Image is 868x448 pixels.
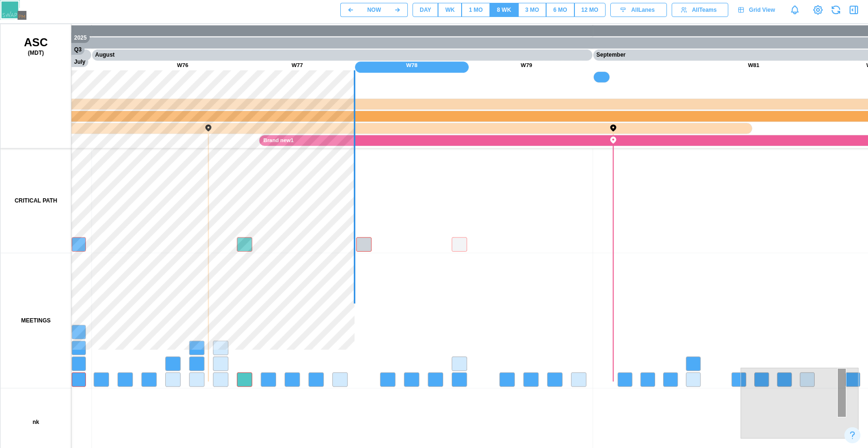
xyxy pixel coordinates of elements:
[733,3,782,17] a: Grid View
[462,3,489,17] button: 1 MO
[497,6,511,15] div: 8 WK
[367,6,381,15] div: NOW
[361,3,388,17] button: NOW
[829,3,843,17] button: Refresh Grid
[438,3,462,17] button: WK
[610,3,667,17] button: AllLanes
[413,3,438,17] button: DAY
[631,3,655,17] span: All Lanes
[445,6,455,15] div: WK
[525,6,539,15] div: 3 MO
[847,3,860,17] button: Open Drawer
[574,3,606,17] button: 12 MO
[469,6,482,15] div: 1 MO
[420,6,431,15] div: DAY
[518,3,546,17] button: 3 MO
[581,6,598,15] div: 12 MO
[787,2,803,18] a: Notifications
[672,3,728,17] button: AllTeams
[490,3,518,17] button: 8 WK
[546,3,574,17] button: 6 MO
[749,3,775,17] span: Grid View
[692,3,716,17] span: All Teams
[553,6,567,15] div: 6 MO
[811,3,825,17] a: View Project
